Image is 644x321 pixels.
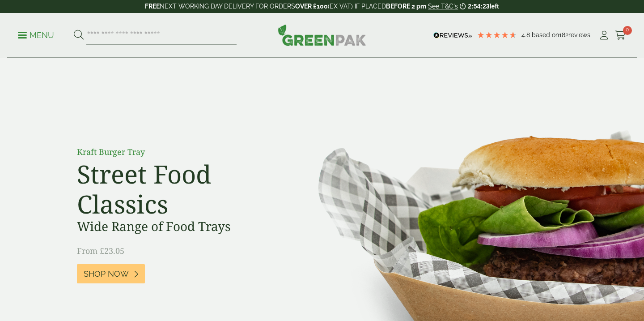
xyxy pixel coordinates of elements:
strong: FREE [145,3,160,10]
span: left [490,3,499,10]
h2: Street Food Classics [77,159,278,219]
strong: BEFORE 2 pm [386,3,426,10]
span: reviews [568,31,590,39]
h3: Wide Range of Food Trays [77,219,278,234]
strong: OVER £100 [295,3,328,10]
div: 4.79 Stars [477,31,517,39]
i: Cart [615,31,626,40]
span: 0 [623,26,632,35]
p: Menu [18,30,54,41]
span: 2:54:23 [468,3,489,10]
i: My Account [598,31,610,40]
span: 182 [559,31,568,39]
a: Shop Now [77,264,145,283]
span: 4.8 [521,31,532,39]
a: 0 [615,29,626,42]
a: Menu [18,30,54,39]
img: REVIEWS.io [433,32,472,39]
span: Shop Now [84,269,129,279]
p: Kraft Burger Tray [77,146,278,158]
a: See T&C's [428,3,458,10]
span: Based on [532,31,559,39]
span: From £23.05 [77,245,124,256]
img: GreenPak Supplies [278,24,366,46]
